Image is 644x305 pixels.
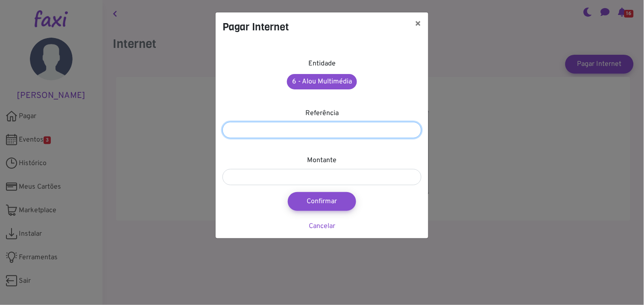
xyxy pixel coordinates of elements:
[408,12,428,36] button: ×
[287,74,357,89] a: 6 - Alou Multimédia
[307,155,337,166] label: Montante
[305,108,339,118] label: Referência
[308,59,336,69] label: Entidade
[288,192,356,211] button: Confirmar
[222,19,289,35] h4: Pagar Internet
[309,222,335,231] a: Cancelar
